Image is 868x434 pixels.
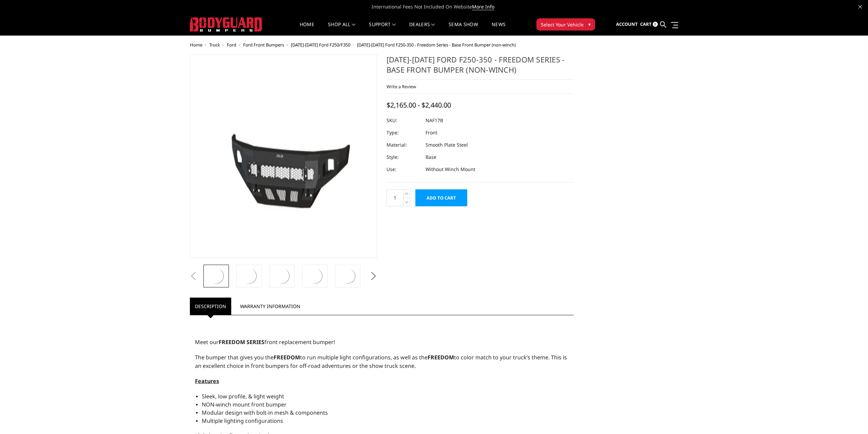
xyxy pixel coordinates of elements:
[369,22,396,35] a: Support
[369,271,379,281] button: Next
[192,56,375,256] img: 2017-2022 Ford F250-350 - Freedom Series - Base Front Bumper (non-winch)
[387,139,420,151] dt: Material:
[387,54,574,80] h1: [DATE]-[DATE] Ford F250-350 - Freedom Series - Base Front Bumper (non-winch)
[300,22,314,35] a: Home
[274,354,300,361] strong: FREEDOM
[240,267,258,285] img: 2017-2022 Ford F250-350 - Freedom Series - Base Front Bumper (non-winch)
[640,15,658,34] a: Cart 0
[243,42,284,48] a: Ford Front Bumpers
[415,189,467,206] input: Add to Cart
[195,338,335,346] span: Meet our front replacement bumper!
[219,338,264,346] strong: FREEDOM SERIES
[588,21,591,28] span: ▾
[190,17,263,32] img: BODYGUARD BUMPERS
[202,401,287,408] span: NON-winch mount front bumper
[472,3,494,10] a: More Info
[492,22,506,35] a: News
[426,151,436,163] dd: Base
[640,21,652,27] span: Cart
[428,354,454,361] strong: FREEDOM
[202,417,283,424] span: Multiple lighting configurations
[541,21,584,28] span: Select Your Vehicle
[409,22,435,35] a: Dealers
[202,409,328,416] span: Modular design with bolt-in mesh & components
[202,393,284,400] span: Sleek, low profile, & light weight
[387,127,420,139] dt: Type:
[616,15,638,34] a: Account
[387,163,420,175] dt: Use:
[291,42,350,48] a: [DATE]-[DATE] Ford F250/F350
[195,354,567,370] span: The bumper that gives you the to run multiple light configurations, as well as the to color match...
[190,42,202,48] a: Home
[338,267,357,285] img: 2017-2022 Ford F250-350 - Freedom Series - Base Front Bumper (non-winch)
[387,151,420,163] dt: Style:
[328,22,355,35] a: shop all
[195,377,219,385] span: Features
[190,54,377,258] a: 2017-2022 Ford F250-350 - Freedom Series - Base Front Bumper (non-winch)
[273,267,291,285] img: 2017-2022 Ford F250-350 - Freedom Series - Base Front Bumper (non-winch)
[357,42,516,48] span: [DATE]-[DATE] Ford F250-350 - Freedom Series - Base Front Bumper (non-winch)
[536,18,595,31] button: Select Your Vehicle
[387,100,451,110] span: $2,165.00 - $2,440.00
[426,139,468,151] dd: Smooth Plate Steel
[426,114,443,127] dd: NAF17B
[305,267,324,285] img: Multiple lighting options
[209,42,220,48] a: Truck
[387,83,416,90] a: Write a Review
[426,163,475,175] dd: Without Winch Mount
[387,114,420,127] dt: SKU:
[227,42,236,48] a: Ford
[449,22,478,35] a: SEMA Show
[188,271,198,281] button: Previous
[190,298,231,315] a: Description
[235,298,305,315] a: Warranty Information
[207,267,225,285] img: 2017-2022 Ford F250-350 - Freedom Series - Base Front Bumper (non-winch)
[653,22,658,27] span: 0
[616,21,638,27] span: Account
[426,127,437,139] dd: Front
